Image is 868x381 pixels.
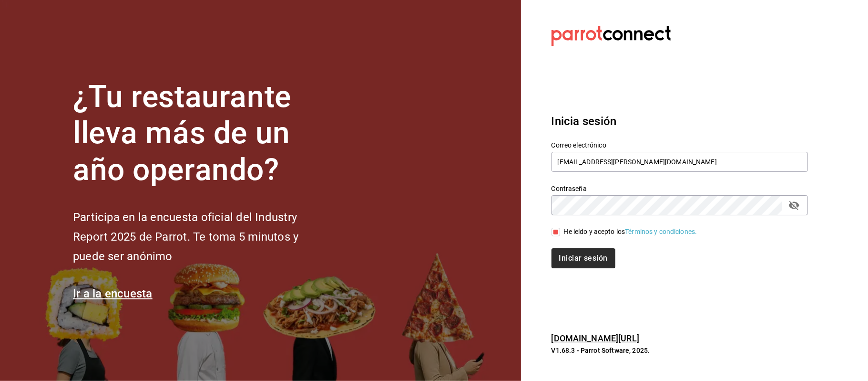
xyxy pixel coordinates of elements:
[551,333,639,343] a: [DOMAIN_NAME][URL]
[551,113,808,130] h3: Inicia sesión
[551,248,615,268] button: Iniciar sesión
[551,346,808,355] p: V1.68.3 - Parrot Software, 2025.
[73,287,153,300] a: Ir a la encuesta
[786,197,802,213] button: passwordField
[564,227,697,237] div: He leído y acepto los
[73,79,330,189] h1: ¿Tu restaurante lleva más de un año operando?
[625,228,697,235] a: Términos y condiciones.
[73,208,330,266] h2: Participa en la encuesta oficial del Industry Report 2025 de Parrot. Te toma 5 minutos y puede se...
[551,142,808,148] label: Correo electrónico
[551,185,808,192] label: Contraseña
[551,152,808,172] input: Ingresa tu correo electrónico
